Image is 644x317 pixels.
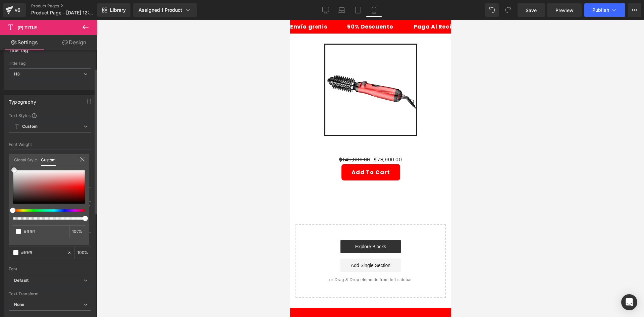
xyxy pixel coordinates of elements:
[547,3,582,17] a: Preview
[628,3,641,17] button: More
[501,3,515,17] button: Redo
[555,7,574,14] span: Preview
[17,25,37,30] span: (P) Title
[526,7,537,14] span: Save
[41,154,56,166] a: Custom
[24,228,66,235] input: Color
[334,3,350,17] a: Laptop
[584,3,625,17] button: Publish
[350,3,366,17] a: Tablet
[97,3,130,17] a: New Library
[139,7,192,13] div: Assigned 1 Product
[110,7,126,13] span: Library
[31,10,96,15] span: Product Page - [DATE] 12:00:37
[31,3,108,9] a: Product Pages
[69,225,85,238] div: %
[14,154,37,165] a: Global Style
[592,7,609,13] span: Publish
[366,3,382,17] a: Mobile
[13,6,22,14] div: v6
[485,3,499,17] button: Undo
[3,3,26,17] a: v6
[50,35,99,50] a: Design
[621,294,637,310] div: Open Intercom Messenger
[318,3,334,17] a: Desktop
